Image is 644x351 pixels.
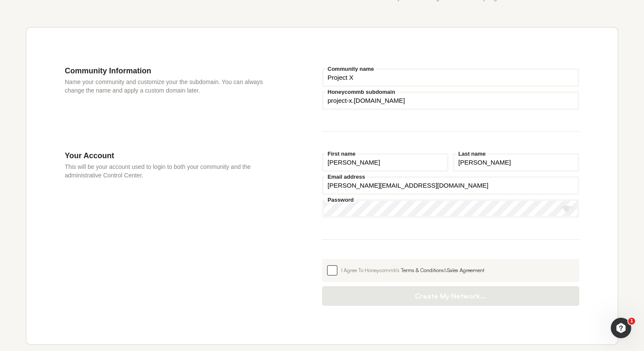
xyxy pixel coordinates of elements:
[322,286,579,306] button: Create My Network...
[325,197,356,203] label: Password
[325,174,367,180] label: Email address
[456,151,488,157] label: Last name
[322,68,579,87] input: Community name
[325,66,376,72] label: Community name
[65,78,271,95] p: Name your community and customize your the subdomain. You can always change the name and apply a ...
[447,267,484,273] a: Sales Agreement
[65,162,271,180] p: This will be your account used to login to both your community and the administrative Control Cen...
[322,153,448,172] input: First name
[65,66,271,75] h3: Community Information
[331,292,571,300] span: Create My Network...
[560,203,573,215] button: Show password
[401,267,444,273] a: Terms & Conditions
[325,89,397,95] label: Honeycommb subdomain
[453,153,579,172] input: Last name
[65,151,271,160] h3: Your Account
[628,318,635,325] span: 1
[341,267,574,274] div: I Agree To Honeycommb's &
[325,151,358,157] label: First name
[611,318,631,338] iframe: Intercom live chat
[322,91,579,110] input: your-subdomain.honeycommb.com
[322,176,579,195] input: Email address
